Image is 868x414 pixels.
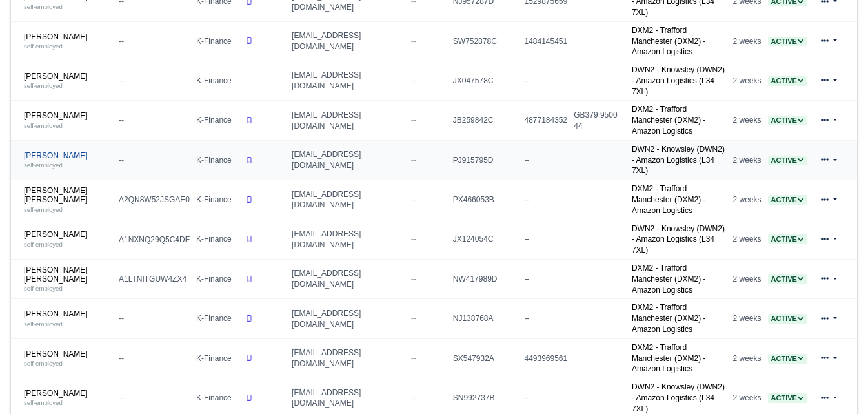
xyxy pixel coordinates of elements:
[411,393,416,402] span: --
[450,101,521,140] td: JB259842C
[411,37,416,46] span: --
[116,220,193,259] td: A1NXNQ29Q5C4DF
[288,220,408,259] td: [EMAIL_ADDRESS][DOMAIN_NAME]
[450,299,521,338] td: NJ138768A
[288,140,408,180] td: [EMAIL_ADDRESS][DOMAIN_NAME]
[768,76,807,86] span: Active
[450,140,521,180] td: PJ915795D
[24,206,63,213] small: self-employed
[24,3,63,10] small: self-employed
[24,32,112,51] a: [PERSON_NAME] self-employed
[116,61,193,101] td: --
[768,156,807,165] a: Active
[632,184,706,215] a: DXM2 - Trafford Manchester (DXM2) - Amazon Logistics
[193,101,242,140] td: K-Finance
[24,360,63,367] small: self-employed
[730,140,765,180] td: 2 weeks
[193,180,242,220] td: K-Finance
[193,21,242,61] td: K-Finance
[768,37,807,46] a: Active
[288,101,408,140] td: [EMAIL_ADDRESS][DOMAIN_NAME]
[521,21,570,61] td: 1484145451
[411,195,416,204] span: --
[768,195,807,204] a: Active
[730,180,765,220] td: 2 weeks
[521,260,570,299] td: --
[116,299,193,338] td: --
[24,186,112,214] a: [PERSON_NAME] [PERSON_NAME] self-employed
[632,343,706,374] a: DXM2 - Trafford Manchester (DXM2) - Amazon Logistics
[411,314,416,323] span: --
[193,338,242,378] td: K-Finance
[450,338,521,378] td: SX547932A
[193,61,242,101] td: K-Finance
[193,299,242,338] td: K-Finance
[24,72,112,90] a: [PERSON_NAME] self-employed
[450,220,521,259] td: JX124054C
[24,122,63,129] small: self-employed
[116,260,193,299] td: A1LTNITGUW4ZX4
[411,156,416,165] span: --
[193,220,242,259] td: K-Finance
[24,349,112,368] a: [PERSON_NAME] self-employed
[521,338,570,378] td: 4493969561
[24,265,112,293] a: [PERSON_NAME] [PERSON_NAME] self-employed
[411,76,416,85] span: --
[521,61,570,101] td: --
[24,241,63,248] small: self-employed
[24,161,63,169] small: self-employed
[24,309,112,328] a: [PERSON_NAME] self-employed
[632,224,725,255] a: DWN2 - Knowsley (DWN2) - Amazon Logistics (L34 7XL)
[288,338,408,378] td: [EMAIL_ADDRESS][DOMAIN_NAME]
[24,399,63,406] small: self-employed
[116,21,193,61] td: --
[636,264,868,414] iframe: Chat Widget
[450,21,521,61] td: SW752878C
[24,151,112,170] a: [PERSON_NAME] self-employed
[450,180,521,220] td: PX466053B
[768,195,807,205] span: Active
[288,61,408,101] td: [EMAIL_ADDRESS][DOMAIN_NAME]
[24,389,112,408] a: [PERSON_NAME] self-employed
[632,382,725,413] a: DWN2 - Knowsley (DWN2) - Amazon Logistics (L34 7XL)
[193,140,242,180] td: K-Finance
[632,26,706,57] a: DXM2 - Trafford Manchester (DXM2) - Amazon Logistics
[730,220,765,259] td: 2 weeks
[24,320,63,327] small: self-employed
[24,285,63,292] small: self-employed
[116,338,193,378] td: --
[450,260,521,299] td: NW417989D
[768,76,807,85] a: Active
[116,180,193,220] td: A2QN8W52JSGAE0
[116,101,193,140] td: --
[411,354,416,363] span: --
[632,105,706,136] a: DXM2 - Trafford Manchester (DXM2) - Amazon Logistics
[632,65,725,96] a: DWN2 - Knowsley (DWN2) - Amazon Logistics (L34 7XL)
[521,101,570,140] td: 4877184352
[730,101,765,140] td: 2 weeks
[521,140,570,180] td: --
[288,21,408,61] td: [EMAIL_ADDRESS][DOMAIN_NAME]
[24,43,63,50] small: self-employed
[632,145,725,176] a: DWN2 - Knowsley (DWN2) - Amazon Logistics (L34 7XL)
[24,111,112,130] a: [PERSON_NAME] self-employed
[288,299,408,338] td: [EMAIL_ADDRESS][DOMAIN_NAME]
[730,21,765,61] td: 2 weeks
[521,180,570,220] td: --
[411,274,416,284] span: --
[768,234,807,244] span: Active
[632,264,706,295] a: DXM2 - Trafford Manchester (DXM2) - Amazon Logistics
[288,180,408,220] td: [EMAIL_ADDRESS][DOMAIN_NAME]
[24,82,63,89] small: self-employed
[288,260,408,299] td: [EMAIL_ADDRESS][DOMAIN_NAME]
[521,220,570,259] td: --
[24,230,112,249] a: [PERSON_NAME] self-employed
[768,116,807,125] span: Active
[768,37,807,47] span: Active
[411,234,416,243] span: --
[521,299,570,338] td: --
[193,260,242,299] td: K-Finance
[730,61,765,101] td: 2 weeks
[730,260,765,299] td: 2 weeks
